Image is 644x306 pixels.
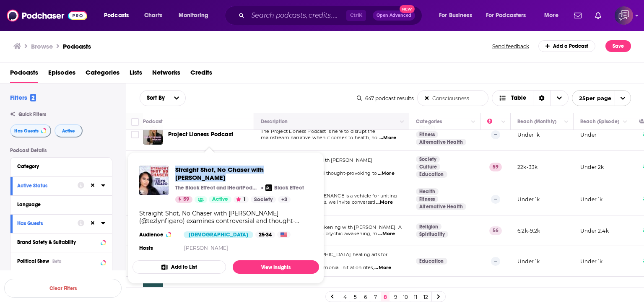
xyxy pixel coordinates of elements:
span: Podcasts [10,66,38,83]
a: 4 [341,292,349,302]
div: Beta [52,259,62,264]
a: Society [416,156,440,163]
a: Alternative Health [416,139,466,145]
span: podcast all about spiritual & psychic awakening, m [261,231,378,236]
span: higher consciousness, ceremonial initiation rites, [261,265,374,270]
a: Alternative Health [416,203,466,210]
span: Exploring the [DEMOGRAPHIC_DATA] healing arts for awakening and [261,252,387,264]
span: Open Advanced [377,13,411,18]
a: 59 [175,196,192,203]
a: 5 [351,292,359,302]
a: Episodes [48,66,75,83]
button: Active [55,124,83,137]
a: 7 [371,292,379,302]
div: Description [261,117,288,127]
span: Active [212,195,228,204]
div: Straight Shot, No Chaser with [PERSON_NAME] (@tezlynfigaro) examines controversial and thought-pr... [139,210,312,225]
a: Categories [86,66,119,83]
span: Ctrl K [346,10,366,21]
button: Column Actions [561,117,571,127]
button: Has Guests [17,218,78,228]
p: Under 2k [580,163,604,171]
button: Column Actions [468,117,478,127]
a: 9 [391,292,400,302]
button: open menu [480,9,538,22]
button: Choose View [492,90,569,106]
button: Column Actions [499,117,509,127]
p: Black Effect [274,184,304,191]
p: Under 1k [517,131,540,138]
button: open menu [433,9,483,22]
a: Add a Podcast [538,40,596,52]
div: Categories [416,117,442,127]
span: Quick Filters [18,112,46,117]
span: Charts [144,10,162,21]
button: Political SkewBeta [17,256,105,266]
img: Straight Shot, No Chaser with Tezlyn Figaro [139,166,169,195]
p: Under 1 [580,131,600,138]
a: Culture [416,163,440,170]
p: Under 1k [580,258,602,265]
button: Show profile menu [615,6,633,25]
p: 6.2k-9.2k [517,227,540,234]
p: Under 2.4k [580,227,609,234]
h3: Browse [31,42,53,50]
a: [PERSON_NAME] [184,245,228,251]
span: ...More [378,231,395,237]
div: 647 podcast results [357,95,414,101]
p: Podcast Details [10,148,112,153]
a: 8 [381,292,390,302]
a: 11 [411,292,420,302]
p: Under 1k [517,196,540,203]
button: Has Guests [10,124,51,137]
img: Podchaser - Follow, Share and Rate Podcasts [7,8,87,23]
a: Education [416,258,447,265]
a: Charts [139,9,167,22]
a: Credits [190,66,212,83]
div: Active Status [17,183,72,189]
button: Send feedback [490,43,532,50]
input: Search podcasts, credits, & more... [248,9,346,22]
span: the ART of HUMAN MAINTENANCE is a vehicle for uniting [261,193,397,199]
div: Reach (Monthly) [517,117,556,127]
a: 10 [401,292,410,302]
p: -- [491,257,500,265]
p: The Black Effect and iHeartPodcasts [175,184,259,191]
button: Clear Filters [4,279,122,298]
p: 56 [489,226,502,235]
button: Language [17,199,105,210]
button: Add to List [132,260,226,274]
span: 25 per page [572,92,611,105]
div: Reach (Episode) [580,117,619,127]
button: Brand Safety & Suitability [17,237,105,247]
div: Has Guests [17,220,72,226]
a: Project Lioness Podcast [168,130,233,139]
span: Active [62,129,75,133]
a: View Insights [233,260,319,274]
button: Column Actions [620,117,630,127]
a: 12 [421,292,430,302]
img: Project Lioness Podcast [143,124,163,145]
p: -- [491,130,500,139]
span: ...More [379,135,396,141]
a: Society [251,196,276,203]
div: 25-34 [255,231,275,238]
button: open menu [168,91,185,106]
button: open menu [572,90,631,106]
div: Language [17,202,100,207]
span: Toggle select row [131,131,139,138]
button: Open AdvancedNew [373,10,415,21]
a: Show notifications dropdown [571,8,585,23]
a: Lists [130,66,142,83]
div: Search podcasts, credits, & more... [233,6,430,25]
span: New [400,5,415,13]
h3: Audience [139,231,177,238]
button: 1 [234,196,249,203]
a: 6 [361,292,369,302]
